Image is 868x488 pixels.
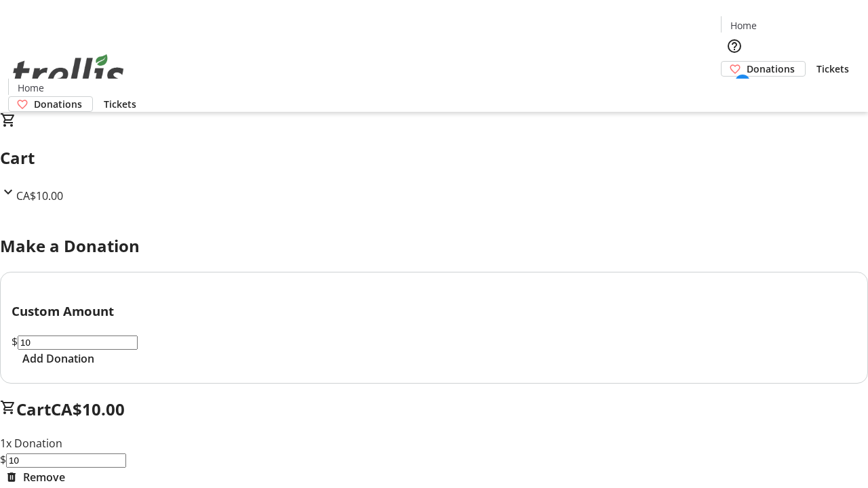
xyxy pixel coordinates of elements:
span: Add Donation [22,350,94,367]
span: CA$10.00 [16,188,63,203]
a: Home [722,18,765,33]
a: Donations [721,61,806,77]
span: $ [12,334,18,349]
h3: Custom Amount [12,302,856,321]
button: Cart [721,77,748,104]
input: Donation Amount [18,335,138,350]
span: CA$10.00 [51,398,125,420]
button: Add Donation [12,350,105,367]
span: Home [730,18,757,33]
img: Orient E2E Organization Y5GrvOmcy9's Logo [8,39,129,107]
span: Donations [747,62,795,76]
span: Tickets [816,62,849,76]
span: Donations [34,97,82,111]
span: Remove [23,469,65,485]
span: Home [18,81,44,95]
a: Tickets [806,62,860,76]
button: Help [721,33,748,60]
span: Tickets [104,97,136,111]
a: Tickets [93,97,147,111]
a: Donations [8,96,93,112]
input: Donation Amount [6,453,126,468]
a: Home [9,81,52,95]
